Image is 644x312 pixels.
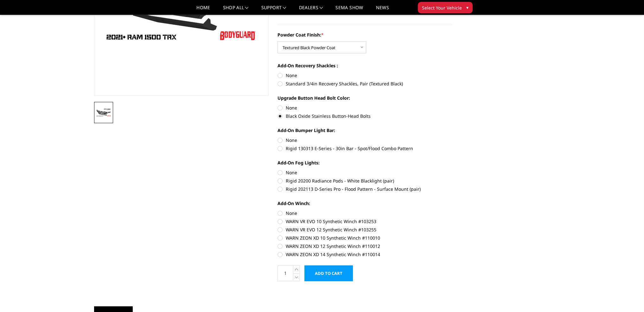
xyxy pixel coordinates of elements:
label: Powder Coat Finish: [277,31,452,38]
label: None [277,169,452,176]
label: Add-On Winch: [277,200,452,207]
label: WARN VR EVO 10 Synthetic Winch #103253 [277,218,452,225]
label: Rigid 130313 E-Series - 30in Bar - Spot/Flood Combo Pattern [277,145,452,152]
label: WARN ZEON XD 12 Synthetic Winch #110012 [277,243,452,249]
img: 2021-2024 Ram 1500 TRX - Freedom Series - Base Front Bumper (winch mount) [96,108,111,117]
label: Standard 3/4in Recovery Shackles, Pair (Textured Black) [277,80,452,87]
label: Rigid 202113 D-Series Pro - Flood Pattern - Surface Mount (pair) [277,186,452,192]
a: shop all [223,5,249,15]
label: None [277,104,452,111]
a: News [376,5,389,15]
a: Support [261,5,286,15]
label: None [277,210,452,216]
a: Home [196,5,210,15]
button: Select Your Vehicle [418,2,473,13]
span: ▾ [466,4,469,11]
label: Black Oxide Stainless Button-Head Bolts [277,113,452,119]
label: Upgrade Button Head Bolt Color: [277,95,452,101]
label: Rigid 20200 Radiance Pods - White Blacklight (pair) [277,177,452,184]
label: WARN VR EVO 12 Synthetic Winch #103255 [277,226,452,233]
label: Add-On Fog Lights: [277,159,452,166]
input: Add to Cart [304,265,353,281]
label: WARN ZEON XD 14 Synthetic Winch #110014 [277,251,452,258]
span: Select Your Vehicle [422,4,462,11]
label: Add-On Bumper Light Bar: [277,127,452,134]
label: Add-On Recovery Shackles : [277,62,452,69]
label: None [277,137,452,143]
iframe: Chat Widget [612,282,644,312]
a: SEMA Show [335,5,363,15]
a: Dealers [299,5,323,15]
label: None [277,72,452,79]
label: WARN ZEON XD 10 Synthetic Winch #110010 [277,235,452,241]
